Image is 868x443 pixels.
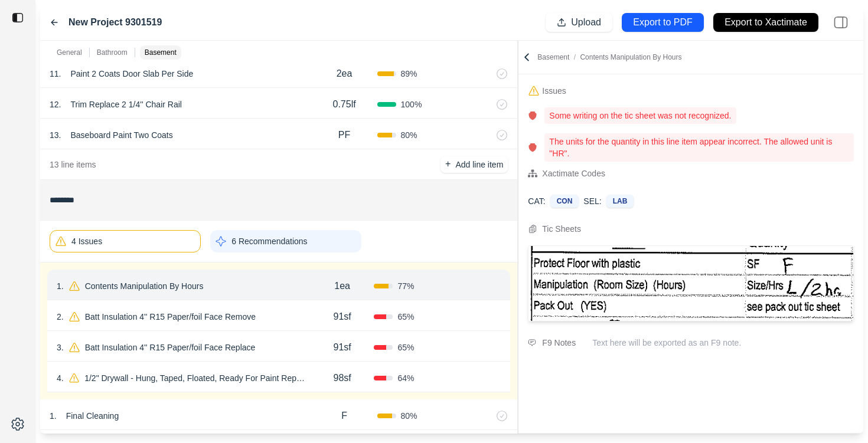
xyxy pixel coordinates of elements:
p: 13 . [50,129,61,141]
span: 80 % [401,410,417,422]
div: Tic Sheets [542,222,581,236]
button: Export to Xactimate [713,13,818,32]
p: 4 . [57,372,64,384]
p: The units for the quantity in this line item appear incorrect. The allowed unit is "HR". [544,133,854,162]
button: Upload [546,13,612,32]
p: General [57,48,82,57]
p: CAT: [528,195,545,207]
span: 65 % [397,311,414,323]
p: 2ea [337,67,353,81]
p: 12 . [50,99,61,110]
p: 11 . [50,68,61,80]
div: Issues [542,84,566,98]
span: Contents Manipulation By Hours [580,53,681,61]
button: Export to PDF [622,13,704,32]
p: Paint 2 Coats Door Slab Per Side [66,65,198,82]
p: Contents Manipulation By Hours [80,278,208,294]
img: line-name-issue.svg [528,143,537,152]
p: 1/2" Drywall - Hung, Taped, Floated, Ready For Paint Replace [80,370,311,386]
p: Some writing on the tic sheet was not recognized. [544,107,736,124]
span: 77 % [397,280,414,292]
span: 100 % [401,99,422,110]
div: LAB [606,195,634,208]
img: line-name-issue.svg [528,111,537,120]
p: 13 line items [50,159,96,170]
p: Batt Insulation 4'' R15 Paper/foil Face Replace [80,339,260,356]
p: 98sf [334,371,351,385]
span: 80 % [401,129,417,141]
p: PF [338,128,350,142]
p: Final Cleaning [61,408,124,424]
p: Export to PDF [633,16,692,29]
p: 1 . [57,280,64,292]
p: Text here will be exported as an F9 note. [592,337,854,349]
p: 91sf [334,340,351,355]
div: F9 Notes [542,336,576,350]
img: right-panel.svg [828,9,854,35]
p: Baseboard Paint Two Coats [66,127,177,143]
img: comment [528,339,536,346]
p: Export to Xactimate [725,16,807,29]
span: 65 % [397,342,414,353]
div: Xactimate Codes [542,166,605,181]
div: CON [550,195,579,208]
p: 2 . [57,311,64,323]
button: +Add line item [440,156,508,173]
p: Trim Replace 2 1/4'' Chair Rail [66,96,186,113]
p: 1ea [334,279,350,293]
img: Cropped Image [528,246,853,321]
img: toggle sidebar [12,12,24,24]
p: Upload [571,16,601,29]
p: Basement [145,48,177,57]
p: 0.75lf [332,97,355,111]
p: Add line item [455,159,503,170]
label: New Project 9301519 [68,15,162,29]
p: Basement [537,52,681,62]
p: + [445,157,451,171]
p: Bathroom [97,48,128,57]
span: / [569,53,580,61]
p: 6 Recommendations [231,235,307,247]
p: 1 . [50,410,57,422]
p: SEL: [583,195,601,207]
p: 91sf [334,310,351,324]
p: F [341,409,347,423]
span: 89 % [401,68,417,80]
p: Batt Insulation 4'' R15 Paper/foil Face Remove [80,309,260,325]
span: 64 % [397,372,414,384]
p: 4 Issues [71,235,102,247]
p: 3 . [57,342,64,353]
